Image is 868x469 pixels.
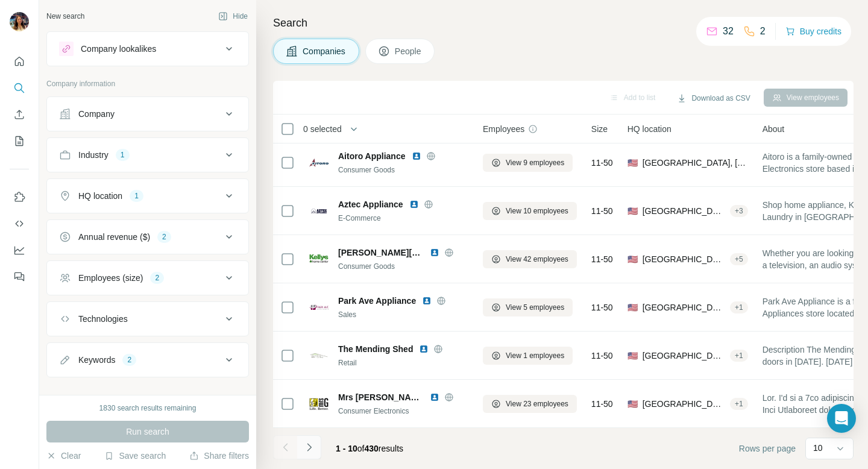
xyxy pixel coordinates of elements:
[338,391,424,403] span: Mrs [PERSON_NAME]
[419,344,429,354] img: LinkedIn logo
[760,24,766,39] p: 2
[730,398,748,409] div: + 1
[10,77,29,99] button: Search
[46,78,249,89] p: Company information
[309,153,329,172] img: Logo of Aitoro Appliance
[627,398,638,410] span: 🇺🇸
[47,222,248,251] button: Annual revenue ($)2
[785,23,841,40] button: Buy credits
[422,296,432,306] img: LinkedIn logo
[210,7,256,25] button: Hide
[506,350,564,361] span: View 1 employees
[10,130,29,152] button: My lists
[46,11,84,22] div: New search
[643,253,725,265] span: [GEOGRAPHIC_DATA]
[189,450,249,462] button: Share filters
[627,350,638,362] span: 🇺🇸
[81,43,156,55] div: Company lookalikes
[591,253,613,265] span: 11-50
[591,350,613,362] span: 11-50
[430,392,439,402] img: LinkedIn logo
[309,394,329,414] img: Logo of Mrs G Appliances
[10,51,29,72] button: Quick start
[827,404,856,433] div: Open Intercom Messenger
[338,247,424,259] span: [PERSON_NAME][GEOGRAPHIC_DATA]
[338,295,416,307] span: Park Ave Appliance
[47,181,248,210] button: HQ location1
[506,254,568,265] span: View 42 employees
[483,202,577,220] button: View 10 employees
[357,444,365,453] span: of
[627,157,638,169] span: 🇺🇸
[627,123,671,135] span: HQ location
[338,150,406,162] span: Aitoro Appliance
[643,157,748,169] span: [GEOGRAPHIC_DATA], [US_STATE]
[10,12,29,31] img: Avatar
[47,34,248,63] button: Company lookalikes
[430,248,439,257] img: LinkedIn logo
[739,442,796,455] span: Rows per page
[365,444,379,453] span: 430
[116,150,130,160] div: 1
[10,213,29,234] button: Use Surfe API
[10,186,29,208] button: Use Surfe on LinkedIn
[309,346,329,365] img: Logo of The Mending Shed
[506,206,568,216] span: View 10 employees
[336,444,357,453] span: 1 - 10
[730,254,748,265] div: + 5
[78,231,150,243] div: Annual revenue ($)
[643,205,725,217] span: [GEOGRAPHIC_DATA]
[723,24,734,39] p: 32
[338,343,413,355] span: The Mending Shed
[338,198,403,210] span: Aztec Appliance
[150,272,164,283] div: 2
[47,345,248,374] button: Keywords2
[78,108,115,120] div: Company
[47,99,248,128] button: Company
[122,354,136,365] div: 2
[309,201,329,221] img: Logo of Aztec Appliance
[506,302,564,313] span: View 5 employees
[338,261,468,272] div: Consumer Goods
[99,403,197,414] div: 1830 search results remaining
[730,302,748,313] div: + 1
[763,123,785,135] span: About
[627,253,638,265] span: 🇺🇸
[10,239,29,261] button: Dashboard
[591,157,613,169] span: 11-50
[273,14,854,31] h4: Search
[730,206,748,216] div: + 3
[668,89,758,107] button: Download as CSV
[309,304,329,310] img: Logo of Park Ave Appliance
[627,205,638,217] span: 🇺🇸
[483,154,573,172] button: View 9 employees
[47,304,248,333] button: Technologies
[46,450,81,462] button: Clear
[78,272,143,284] div: Employees (size)
[309,250,329,269] img: Logo of Kelly's Home Center
[303,45,347,57] span: Companies
[483,298,573,316] button: View 5 employees
[412,151,421,161] img: LinkedIn logo
[303,123,342,135] span: 0 selected
[730,350,748,361] div: + 1
[591,123,608,135] span: Size
[47,140,248,169] button: Industry1
[338,213,468,224] div: E-Commerce
[78,190,122,202] div: HQ location
[643,350,725,362] span: [GEOGRAPHIC_DATA], [US_STATE]
[78,149,108,161] div: Industry
[483,123,524,135] span: Employees
[506,398,568,409] span: View 23 employees
[483,250,577,268] button: View 42 employees
[130,190,143,201] div: 1
[591,205,613,217] span: 11-50
[338,165,468,175] div: Consumer Goods
[627,301,638,313] span: 🇺🇸
[338,309,468,320] div: Sales
[483,347,573,365] button: View 1 employees
[104,450,166,462] button: Save search
[10,104,29,125] button: Enrich CSV
[336,444,403,453] span: results
[591,301,613,313] span: 11-50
